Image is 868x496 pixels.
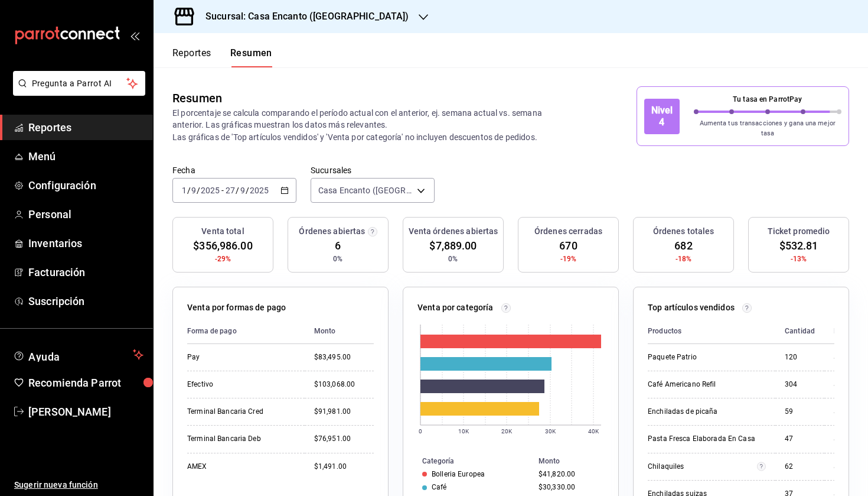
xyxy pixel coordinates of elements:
[14,479,143,491] span: Sugerir nueva función
[28,148,143,164] span: Menú
[648,407,766,417] div: Enchiladas de picaña
[311,166,435,174] label: Sucursales
[314,407,374,417] div: $91,981.00
[193,238,252,254] span: $356,986.00
[28,235,143,251] span: Inventarios
[694,119,842,138] p: Aumenta tus transacciones y gana una mejor tasa
[785,434,815,444] div: 47
[458,428,469,435] text: 10K
[172,166,296,174] label: Fecha
[429,238,477,254] span: $7,889.00
[225,186,236,195] input: --
[648,462,757,472] div: Chilaquiles
[305,319,374,344] th: Monto
[501,428,513,435] text: 20K
[221,186,224,195] span: -
[187,302,286,314] p: Venta por formas de pago
[648,380,766,390] div: Café Americano Refil
[539,483,599,491] div: $30,330.00
[785,352,815,362] div: 120
[28,375,143,391] span: Recomienda Parrot
[534,455,618,468] th: Monto
[403,455,534,468] th: Categoría
[187,352,295,362] div: Pay
[172,107,567,142] p: El porcentaje se calcula comparando el período actual con el anterior, ej. semana actual vs. sema...
[172,47,272,67] div: navigation tabs
[779,238,818,254] span: $532.81
[676,254,692,264] span: -18%
[335,238,341,254] span: 6
[181,186,187,195] input: --
[28,264,143,280] span: Facturación
[314,434,374,444] div: $76,951.00
[432,470,485,478] div: Bolleria Europea
[694,94,842,105] p: Tu tasa en ParrotPay
[187,462,295,472] div: AMEX
[187,380,295,390] div: Efectivo
[28,348,128,362] span: Ayuda
[674,238,692,254] span: 682
[417,302,494,314] p: Venta por categoría
[200,186,220,195] input: ----
[644,99,680,134] div: Nivel 4
[333,254,342,264] span: 0%
[130,31,139,40] button: open_drawer_menu
[201,225,244,238] h3: Venta total
[791,254,807,264] span: -13%
[588,428,599,435] text: 40K
[648,434,766,444] div: Pasta Fresca Elaborada En Casa
[172,89,222,107] div: Resumen
[409,225,498,238] h3: Venta órdenes abiertas
[32,77,127,90] span: Pregunta a Parrot AI
[757,462,766,471] svg: Artículos relacionados por el SKU: Chilaquiles (59.000000), Chilaquiles aguacate (3.000000)
[534,225,602,238] h3: Órdenes cerradas
[187,186,191,195] span: /
[191,186,197,195] input: --
[187,434,295,444] div: Terminal Bancaria Deb
[648,352,766,362] div: Paquete Patrio
[240,186,246,195] input: --
[559,238,577,254] span: 670
[314,380,374,390] div: $103,068.00
[539,470,599,478] div: $41,820.00
[768,225,830,238] h3: Ticket promedio
[187,407,295,417] div: Terminal Bancaria Cred
[785,407,815,417] div: 59
[432,483,447,491] div: Café
[28,177,143,193] span: Configuración
[299,225,365,238] h3: Órdenes abiertas
[197,186,200,195] span: /
[648,302,735,314] p: Top artículos vendidos
[187,319,305,344] th: Forma de pago
[28,293,143,309] span: Suscripción
[560,254,577,264] span: -19%
[28,404,143,420] span: [PERSON_NAME]
[236,186,239,195] span: /
[249,186,269,195] input: ----
[785,462,815,472] div: 62
[448,254,458,264] span: 0%
[775,319,824,344] th: Cantidad
[230,47,272,67] button: Resumen
[28,119,143,135] span: Reportes
[196,9,409,24] h3: Sucursal: Casa Encanto ([GEOGRAPHIC_DATA])
[215,254,231,264] span: -29%
[13,71,145,96] button: Pregunta a Parrot AI
[785,380,815,390] div: 304
[545,428,556,435] text: 30K
[314,462,374,472] div: $1,491.00
[318,184,413,196] span: Casa Encanto ([GEOGRAPHIC_DATA])
[314,352,374,362] div: $83,495.00
[172,47,211,67] button: Reportes
[419,428,422,435] text: 0
[28,206,143,222] span: Personal
[246,186,249,195] span: /
[648,319,775,344] th: Productos
[653,225,714,238] h3: Órdenes totales
[8,86,145,98] a: Pregunta a Parrot AI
